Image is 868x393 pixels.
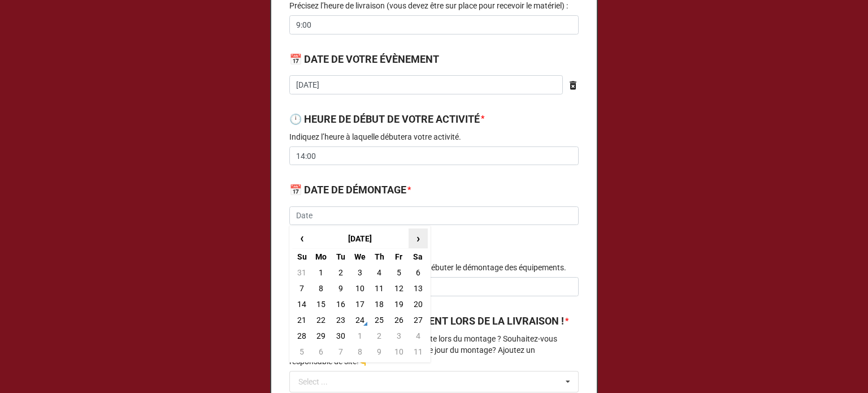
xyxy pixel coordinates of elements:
td: 14 [292,296,311,312]
td: 21 [292,312,311,328]
td: 28 [292,328,311,344]
td: 31 [292,265,311,280]
td: 12 [389,280,408,296]
label: 🕛 HEURE DE DÉBUT DE VOTRE ACTIVITÉ [289,111,480,127]
td: 26 [389,312,408,328]
td: 2 [370,328,389,344]
td: 4 [409,328,428,344]
td: 25 [370,312,389,328]
td: 16 [331,296,350,312]
th: Fr [389,249,408,265]
input: Date [289,206,579,226]
th: Mo [311,249,331,265]
td: 11 [409,344,428,360]
td: 7 [331,344,350,360]
td: 4 [370,265,389,280]
td: 29 [311,328,331,344]
span: ‹ [293,229,311,248]
div: Select ... [298,378,328,386]
td: 22 [311,312,331,328]
td: 17 [350,296,370,312]
th: Sa [409,249,428,265]
td: 6 [409,265,428,280]
td: 9 [331,280,350,296]
td: 9 [370,344,389,360]
td: 20 [409,296,428,312]
td: 7 [292,280,311,296]
p: Indiquez l’heure à laquelle débutera votre activité. [289,131,579,142]
td: 6 [311,344,331,360]
td: 3 [350,265,370,280]
th: Su [292,249,311,265]
td: 18 [370,296,389,312]
td: 5 [292,344,311,360]
td: 10 [350,280,370,296]
td: 5 [389,265,408,280]
td: 11 [370,280,389,296]
th: Tu [331,249,350,265]
th: Th [370,249,389,265]
input: Date [289,75,563,94]
td: 1 [311,265,331,280]
span: › [409,229,427,248]
td: 10 [389,344,408,360]
td: 27 [409,312,428,328]
td: 1 [350,328,370,344]
td: 2 [331,265,350,280]
th: [DATE] [311,228,408,249]
p: Serez-vous la personne présente sur le site lors du montage ? Souhaitez-vous ajouter une autre pe... [289,333,579,367]
td: 24 [350,312,370,328]
td: 30 [331,328,350,344]
td: 23 [331,312,350,328]
td: 19 [389,296,408,312]
td: 8 [350,344,370,360]
td: 3 [389,328,408,344]
label: 📅 DATE DE DÉMONTAGE [289,182,406,198]
p: Précisez l’heure où notre équipe pourra débuter le démontage des équipements. [289,262,579,273]
label: 📅 DATE DE VOTRE ÉVÈNEMENT [289,51,439,67]
td: 13 [409,280,428,296]
td: 15 [311,296,331,312]
th: We [350,249,370,265]
td: 8 [311,280,331,296]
